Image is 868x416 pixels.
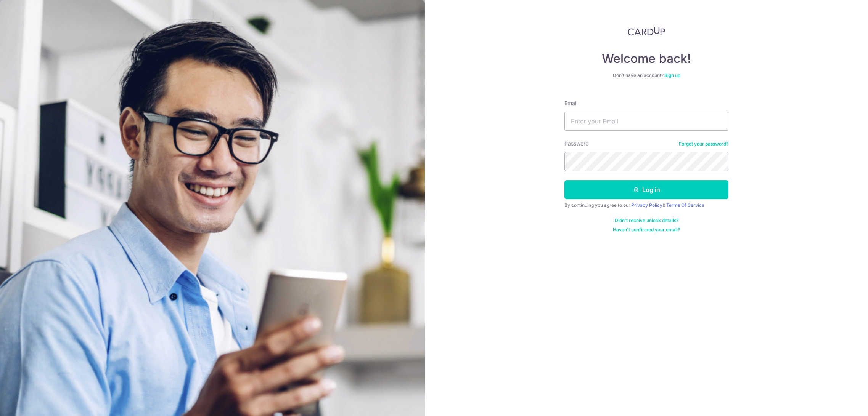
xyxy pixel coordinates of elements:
label: Email [564,99,577,107]
a: Terms Of Service [666,202,704,208]
h4: Welcome back! [564,51,728,66]
a: Forgot your password? [679,141,728,147]
div: Don’t have an account? [564,72,728,78]
input: Enter your Email [564,112,728,131]
button: Log in [564,180,728,199]
a: Haven't confirmed your email? [613,227,680,233]
img: CardUp Logo [628,27,665,36]
div: By continuing you agree to our & [564,202,728,208]
a: Didn't receive unlock details? [615,218,678,224]
a: Sign up [664,72,680,78]
a: Privacy Policy [631,202,662,208]
label: Password [564,140,589,147]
